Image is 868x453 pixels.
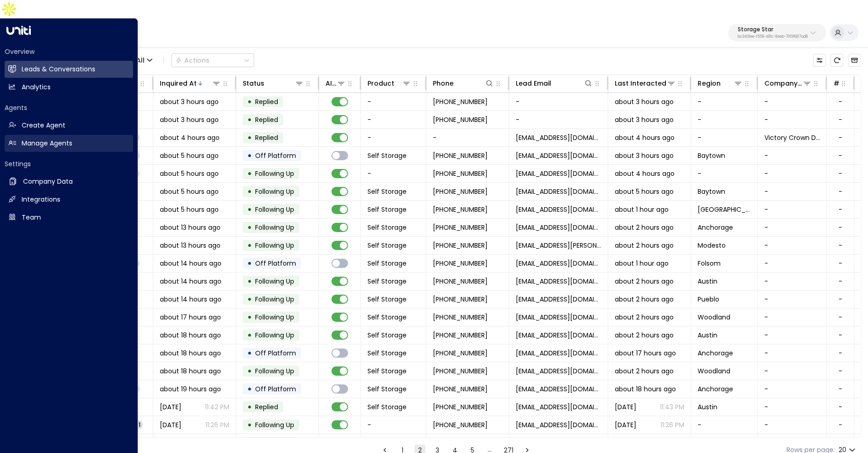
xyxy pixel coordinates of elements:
[516,331,601,340] span: Barrera32michael@gmail.com
[615,78,666,89] div: Last Interacted
[247,238,252,253] div: •
[813,54,826,67] button: Customize
[831,54,844,67] span: Refresh
[839,259,843,268] div: -
[516,205,601,214] span: hardykaye96@gmail.com
[160,169,219,178] span: about 5 hours ago
[255,169,294,178] span: Following Up
[509,93,608,110] td: -
[255,384,296,394] span: Off Platform
[839,277,843,286] div: -
[758,93,827,110] td: -
[839,402,843,412] div: -
[758,183,827,200] td: -
[247,381,252,397] div: •
[5,159,133,168] h2: Settings
[433,366,488,376] span: +19256989118
[698,78,721,89] div: Region
[5,191,133,208] a: Integrations
[839,115,843,124] div: -
[758,255,827,272] td: -
[367,78,411,89] div: Product
[516,187,601,196] span: valvenzor@gmail.com
[433,78,454,89] div: Phone
[160,151,219,160] span: about 5 hours ago
[5,173,133,190] a: Company Data
[433,241,488,250] span: +16783621241
[433,331,488,340] span: +15129796900
[698,241,726,250] span: Modesto
[516,169,601,178] span: valvenzor@gmail.com
[367,313,407,322] span: Self Storage
[255,151,296,160] span: Off Platform
[758,308,827,326] td: -
[171,53,254,67] div: Button group with a nested menu
[160,366,221,376] span: about 18 hours ago
[247,345,252,361] div: •
[433,205,488,214] span: +12082426394
[160,295,221,304] span: about 14 hours ago
[516,295,601,304] span: suedayft@aol.com
[326,78,337,89] div: AI mode
[247,273,252,289] div: •
[5,47,133,56] h2: Overview
[205,420,229,430] p: 11:26 PM
[160,277,221,286] span: about 14 hours ago
[758,380,827,398] td: -
[205,402,229,412] p: 11:42 PM
[516,133,601,142] span: invitations@alignable.com
[758,273,827,290] td: -
[160,97,219,106] span: about 3 hours ago
[367,366,407,376] span: Self Storage
[247,184,252,199] div: •
[516,420,601,430] span: liacamac45@gmail.com
[615,205,669,214] span: about 1 hour ago
[758,326,827,344] td: -
[615,241,674,250] span: about 2 hours ago
[5,209,133,226] a: Team
[255,97,278,106] span: Replied
[615,402,636,412] span: Yesterday
[367,331,407,340] span: Self Storage
[247,327,252,343] div: •
[160,348,221,358] span: about 18 hours ago
[738,35,808,39] p: bc340fee-f559-48fc-84eb-70f3f6817ad8
[839,420,843,430] div: -
[247,291,252,307] div: •
[839,313,843,322] div: -
[433,187,488,196] span: +13616480708
[660,420,684,430] p: 11:26 PM
[433,115,488,124] span: +14352668206
[615,78,676,89] div: Last Interacted
[160,223,221,232] span: about 13 hours ago
[839,241,843,250] div: -
[509,111,608,128] td: -
[160,259,221,268] span: about 14 hours ago
[160,420,181,430] span: Yesterday
[433,277,488,286] span: +15122775010
[698,78,743,89] div: Region
[361,111,426,128] td: -
[247,435,252,451] div: •
[698,348,733,358] span: Anchorage
[839,295,843,304] div: -
[691,129,758,146] td: -
[433,151,488,160] span: +13616480708
[255,205,294,214] span: Following Up
[839,331,843,340] div: -
[247,148,252,163] div: •
[160,78,221,89] div: Inquired At
[839,366,843,376] div: -
[5,135,133,152] a: Manage Agents
[516,384,601,394] span: jlg.77ak@gmail.com
[160,115,219,124] span: about 3 hours ago
[758,398,827,416] td: -
[698,402,717,412] span: Austin
[615,420,636,430] span: Yesterday
[516,348,601,358] span: momoiamotai7@gmail.com
[160,78,197,89] div: Inquired At
[433,169,488,178] span: +13616480708
[516,259,601,268] span: ajrodriguez68@netscape.net
[247,166,252,181] div: •
[764,133,820,142] span: Victory Crown Designs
